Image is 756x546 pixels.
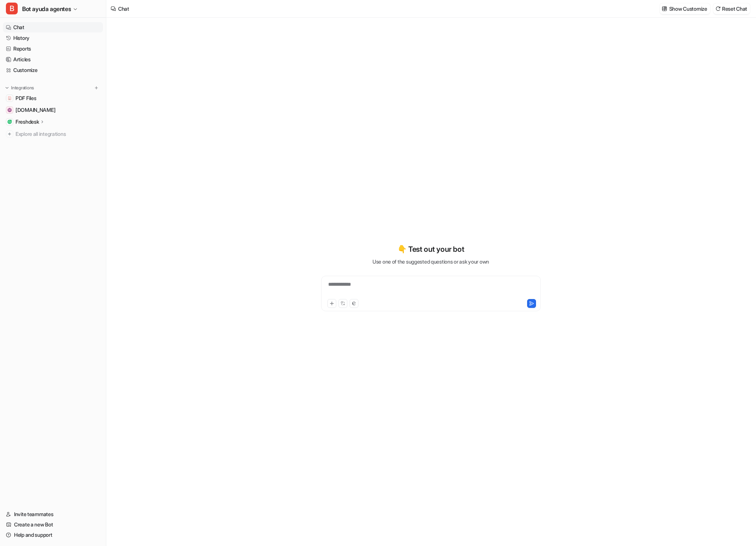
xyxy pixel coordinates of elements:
p: Use one of the suggested questions or ask your own [372,258,489,265]
span: Explore all integrations [16,128,100,140]
a: PDF FilesPDF Files [3,93,103,103]
p: Show Customize [669,5,707,13]
img: Freshdesk [7,120,12,124]
img: PDF Files [7,96,12,100]
button: Show Customize [660,3,710,14]
span: [DOMAIN_NAME] [16,106,55,114]
p: Freshdesk [16,118,39,126]
button: Reset Chat [713,3,750,14]
span: Bot ayuda agentes [22,4,71,14]
img: reset [715,6,721,11]
a: Articles [3,54,103,65]
p: Integrations [11,85,34,91]
button: Integrations [3,84,36,92]
a: Reports [3,44,103,54]
img: customize [662,6,667,11]
a: www.fricosmos.com[DOMAIN_NAME] [3,105,103,115]
a: Invite teammates [3,509,103,519]
img: expand menu [4,85,10,90]
a: Help and support [3,530,103,540]
span: PDF Files [16,95,36,102]
img: menu_add.svg [94,85,99,90]
div: Chat [118,5,129,13]
a: Create a new Bot [3,519,103,530]
img: explore all integrations [6,130,13,138]
a: History [3,33,103,43]
a: Customize [3,65,103,75]
span: B [6,3,18,14]
a: Explore all integrations [3,129,103,139]
a: Chat [3,22,103,32]
img: www.fricosmos.com [7,108,12,112]
p: 👇 Test out your bot [398,244,464,255]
